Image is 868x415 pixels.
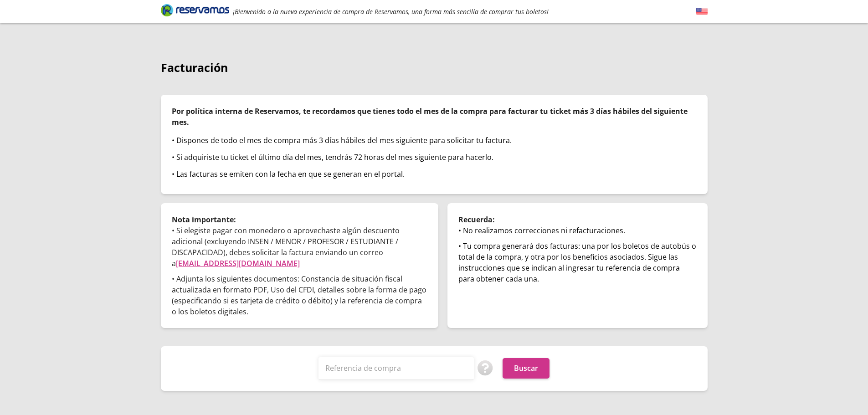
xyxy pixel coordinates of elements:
[172,135,697,146] div: • Dispones de todo el mes de compra más 3 días hábiles del mes siguiente para solicitar tu factura.
[172,169,697,179] div: • Las facturas se emiten con la fecha en que se generan en el portal.
[172,225,427,269] p: • Si elegiste pagar con monedero o aprovechaste algún descuento adicional (excluyendo INSEN / MEN...
[458,214,697,225] p: Recuerda:
[458,241,697,284] div: • Tu compra generará dos facturas: una por los boletos de autobús o total de la compra, y otra po...
[172,214,427,225] p: Nota importante:
[161,3,229,17] i: Brand Logo
[161,59,708,77] p: Facturación
[172,106,697,128] p: Por política interna de Reservamos, te recordamos que tienes todo el mes de la compra para factur...
[172,273,427,317] p: • Adjunta los siguientes documentos: Constancia de situación fiscal actualizada en formato PDF, U...
[696,6,708,17] button: English
[458,225,697,236] div: • No realizamos correcciones ni refacturaciones.
[503,358,550,379] button: Buscar
[161,3,229,20] a: Brand Logo
[172,152,697,163] div: • Si adquiriste tu ticket el último día del mes, tendrás 72 horas del mes siguiente para hacerlo.
[233,7,549,16] em: ¡Bienvenido a la nueva experiencia de compra de Reservamos, una forma más sencilla de comprar tus...
[176,258,300,268] a: [EMAIL_ADDRESS][DOMAIN_NAME]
